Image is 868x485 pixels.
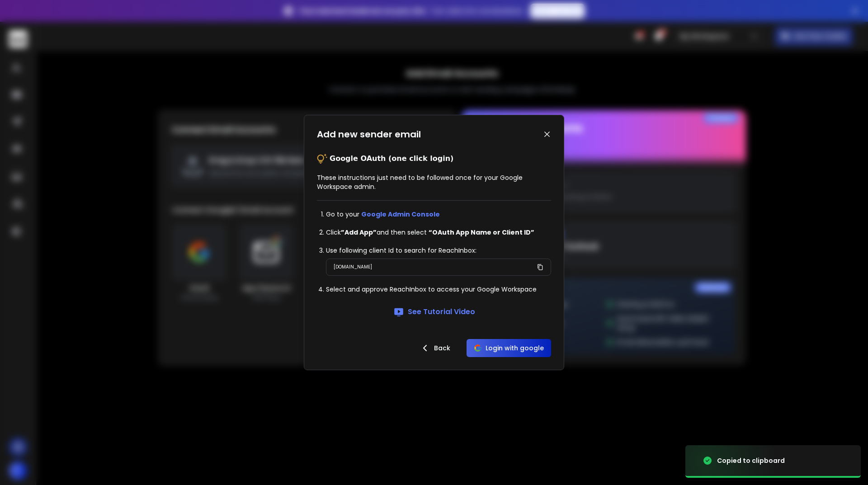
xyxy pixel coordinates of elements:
h1: Add new sender email [317,128,421,141]
li: Use following client Id to search for ReachInbox: [326,246,551,255]
strong: ”Add App” [341,228,377,237]
p: These instructions just need to be followed once for your Google Workspace admin. [317,173,551,191]
div: Copied to clipboard [717,456,785,465]
p: Google OAuth (one click login) [330,153,453,164]
li: Go to your [326,210,551,219]
li: Click and then select [326,228,551,237]
img: tips [317,153,328,164]
a: Google Admin Console [361,210,440,219]
strong: “OAuth App Name or Client ID” [429,228,534,237]
button: Login with google [467,339,551,357]
a: See Tutorial Video [393,306,475,317]
li: Select and approve ReachInbox to access your Google Workspace [326,285,551,294]
p: [DOMAIN_NAME] [334,263,372,272]
button: Back [412,339,458,357]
